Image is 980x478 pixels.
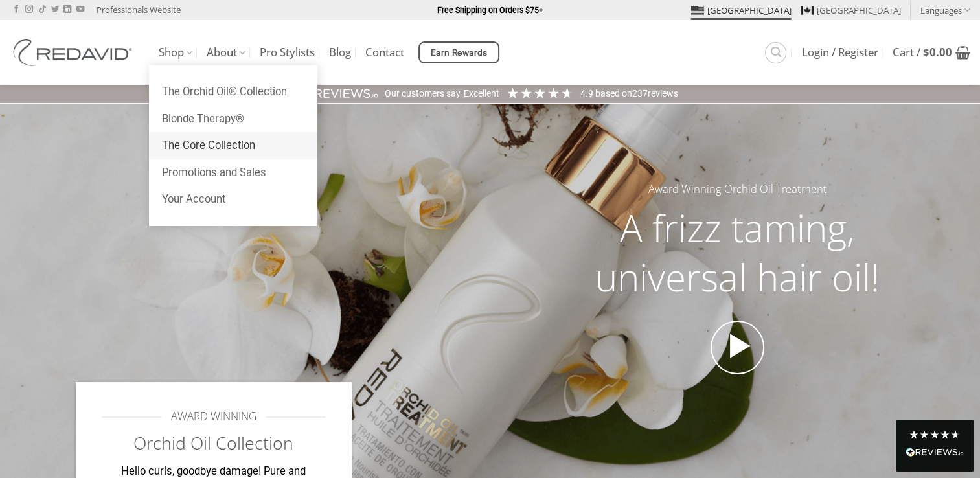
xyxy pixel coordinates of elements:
a: Blog [329,41,351,64]
a: Your Account [149,186,317,213]
img: REDAVID Salon Products | United States [10,39,139,66]
span: $ [923,45,929,60]
a: Follow on TikTok [38,5,46,14]
a: Follow on Instagram [25,5,33,14]
span: reviews [648,88,678,98]
a: The Core Collection [149,132,317,159]
a: Shop [159,40,192,65]
a: Follow on Facebook [12,5,20,14]
h2: Orchid Oil Collection [102,432,326,455]
a: Pro Stylists [260,41,315,64]
a: The Orchid Oil® Collection [149,78,317,106]
div: 4.92 Stars [506,86,574,100]
div: 4.8 Stars [909,429,961,440]
span: Cart / [893,47,952,58]
span: Based on [595,88,632,98]
a: Languages [920,1,970,19]
a: Promotions and Sales [149,159,317,187]
a: Blonde Therapy® [149,106,317,133]
a: [GEOGRAPHIC_DATA] [691,1,792,20]
strong: Free Shipping on Orders $75+ [437,5,543,15]
a: Contact [365,41,404,64]
div: Our customers say [385,87,461,100]
a: Search [765,42,786,63]
a: Login / Register [802,41,878,64]
div: Excellent [464,87,499,100]
a: Earn Rewards [418,41,499,63]
a: About [207,40,245,65]
div: Read All Reviews [906,445,964,462]
h5: Award Winning Orchid Oil Treatment [571,181,905,198]
a: Follow on Twitter [51,5,59,14]
span: Earn Rewards [431,46,488,60]
span: AWARD WINNING [171,408,256,426]
span: 237 [632,88,648,98]
a: [GEOGRAPHIC_DATA] [801,1,901,20]
a: Follow on LinkedIn [63,5,71,14]
bdi: 0.00 [923,45,952,60]
img: REVIEWS.io [906,448,964,457]
span: Login / Register [802,47,878,58]
img: REVIEWS.io [302,87,378,100]
a: Open video in lightbox [711,321,765,375]
a: Follow on YouTube [76,5,84,14]
h2: A frizz taming, universal hair oil! [571,203,905,301]
span: 4.9 [580,88,595,98]
a: View cart [893,38,970,67]
div: Read All Reviews [896,420,974,472]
